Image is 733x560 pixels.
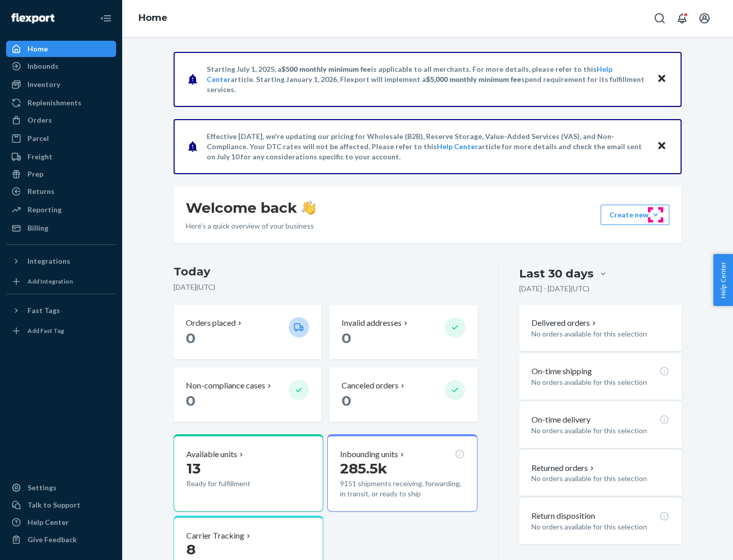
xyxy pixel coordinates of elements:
[130,4,176,33] ol: breadcrumbs
[27,535,77,545] div: Give Feedback
[531,329,669,339] p: No orders available for this selection
[27,277,73,286] div: Add Integration
[186,317,236,329] p: Orders placed
[27,256,70,266] div: Integrations
[531,522,669,532] p: No orders available for this selection
[27,305,60,316] div: Fast Tags
[174,368,321,422] button: Non-compliance cases 0
[281,65,371,73] span: $500 monthly minimum fee
[531,366,592,377] p: On-time shipping
[186,329,195,347] span: 0
[96,8,116,29] button: Close Navigation
[6,253,116,269] button: Integrations
[6,323,116,339] a: Add Fast Tag
[27,44,48,54] div: Home
[27,517,69,527] div: Help Center
[531,473,669,484] p: No orders available for this selection
[713,254,733,306] button: Help Center
[340,460,387,477] span: 285.5k
[186,392,195,409] span: 0
[342,380,399,391] p: Canceled orders
[437,142,478,151] a: Help Center
[327,434,477,512] button: Inbounding units285.5k9151 shipments receiving, forwarding, in transit, or ready to ship
[6,130,116,147] a: Parcel
[601,205,669,225] button: Create new
[27,152,52,162] div: Freight
[6,166,116,182] a: Prep
[672,8,692,29] button: Open notifications
[27,169,43,179] div: Prep
[11,13,54,23] img: Flexport logo
[6,95,116,111] a: Replenishments
[174,305,321,359] button: Orders placed 0
[27,205,62,215] div: Reporting
[27,98,81,108] div: Replenishments
[342,317,402,329] p: Invalid addresses
[27,483,57,493] div: Settings
[6,149,116,165] a: Freight
[531,377,669,387] p: No orders available for this selection
[27,79,60,90] div: Inventory
[519,266,594,282] div: Last 30 days
[186,460,201,477] span: 13
[6,531,116,548] button: Give Feedback
[186,380,265,391] p: Non-compliance cases
[655,72,668,87] button: Close
[655,139,668,154] button: Close
[301,201,316,215] img: hand-wave emoji
[531,317,598,329] button: Delivered orders
[174,264,477,280] h3: Today
[6,112,116,128] a: Orders
[174,434,323,512] button: Available units13Ready for fulfillment
[207,64,647,95] p: Starting July 1, 2025, a is applicable to all merchants. For more details, please refer to this a...
[6,183,116,200] a: Returns
[27,186,54,197] div: Returns
[342,392,351,409] span: 0
[186,530,244,542] p: Carrier Tracking
[6,41,116,57] a: Home
[138,12,167,23] a: Home
[186,541,195,558] span: 8
[340,449,398,460] p: Inbounding units
[531,462,596,474] button: Returned orders
[329,305,477,359] button: Invalid addresses 0
[6,302,116,319] button: Fast Tags
[6,220,116,236] a: Billing
[174,282,477,292] p: [DATE] ( UTC )
[27,500,80,510] div: Talk to Support
[6,273,116,290] a: Add Integration
[6,76,116,93] a: Inventory
[27,115,52,125] div: Orders
[27,133,49,144] div: Parcel
[186,221,316,231] p: Here’s a quick overview of your business
[186,199,316,217] h1: Welcome back
[519,284,589,294] p: [DATE] - [DATE] ( UTC )
[6,202,116,218] a: Reporting
[531,414,590,426] p: On-time delivery
[426,75,521,83] span: $5,000 monthly minimum fee
[340,479,464,499] p: 9151 shipments receiving, forwarding, in transit, or ready to ship
[207,131,647,162] p: Effective [DATE], we're updating our pricing for Wholesale (B2B), Reserve Storage, Value-Added Se...
[186,449,237,460] p: Available units
[6,58,116,74] a: Inbounds
[186,479,280,489] p: Ready for fulfillment
[531,510,595,522] p: Return disposition
[6,497,116,513] a: Talk to Support
[27,61,59,71] div: Inbounds
[6,480,116,496] a: Settings
[27,326,64,335] div: Add Fast Tag
[694,8,715,29] button: Open account menu
[342,329,351,347] span: 0
[650,8,670,29] button: Open Search Box
[329,368,477,422] button: Canceled orders 0
[27,223,48,233] div: Billing
[531,426,669,436] p: No orders available for this selection
[6,514,116,530] a: Help Center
